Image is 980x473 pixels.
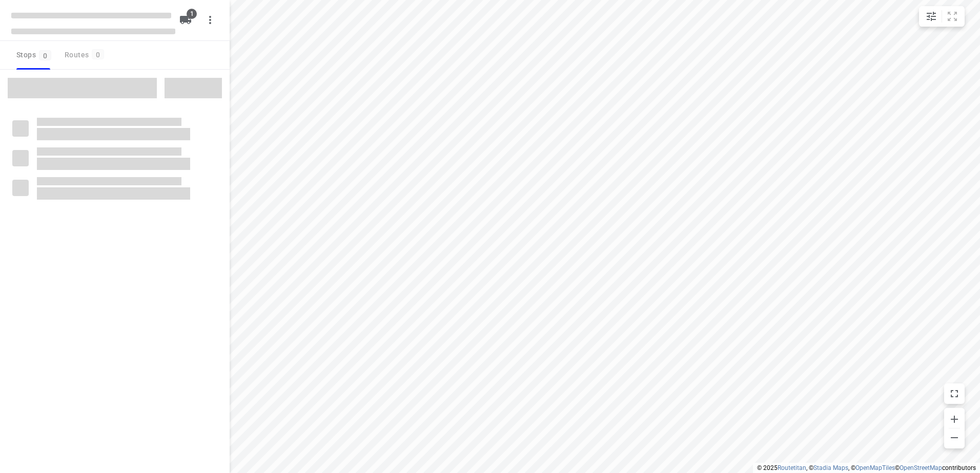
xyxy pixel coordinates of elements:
[855,464,895,471] a: OpenMapTiles
[900,464,942,471] a: OpenStreetMap
[813,464,848,471] a: Stadia Maps
[921,6,942,27] button: Map settings
[919,6,965,27] div: small contained button group
[757,464,976,471] li: © 2025 , © , © © contributors
[778,464,806,471] a: Routetitan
